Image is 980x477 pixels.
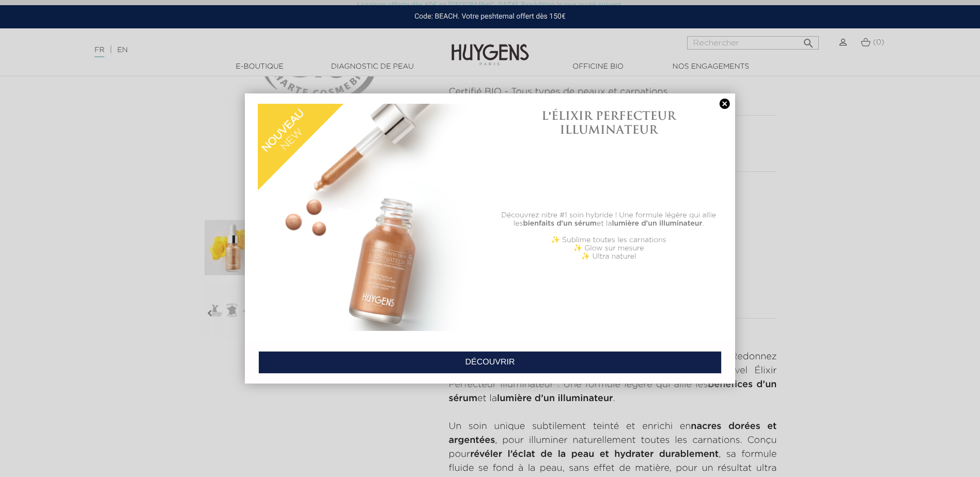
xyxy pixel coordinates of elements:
[258,351,722,374] a: DÉCOUVRIR
[495,252,722,261] p: ✨ Ultra naturel
[523,220,597,227] b: bienfaits d'un sérum
[495,211,722,228] p: Découvrez nitre #1 soin hybride ! Une formule légère qui allie les et la .
[495,109,722,136] h1: L'ÉLIXIR PERFECTEUR ILLUMINATEUR
[495,236,722,244] p: ✨ Sublime toutes les carnations
[495,244,722,252] p: ✨ Glow sur mesure
[612,220,703,227] b: lumière d'un illuminateur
